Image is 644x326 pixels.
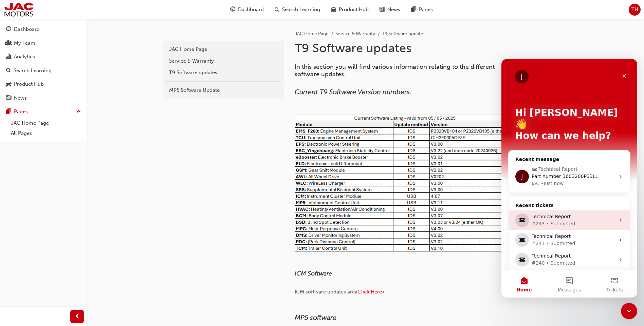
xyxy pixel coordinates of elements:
span: pages-icon [411,5,416,14]
a: pages-iconPages [406,3,438,17]
a: My Team [3,37,84,49]
a: News [3,92,84,104]
span: Search Learning [282,6,320,14]
div: Search Learning [14,67,52,75]
h1: T9 Software updates [295,41,517,56]
a: JAC Home Page [8,118,84,128]
span: ICM software updates area [295,289,357,295]
span: Pages [419,6,433,14]
span: guage-icon [230,5,235,14]
span: guage-icon [6,26,11,33]
a: JAC Home Page [166,43,281,55]
a: Analytics [3,50,84,63]
span: ICM Software [295,270,332,277]
span: people-icon [6,40,11,46]
iframe: Intercom live chat [621,303,637,319]
a: car-iconProduct Hub [326,3,374,17]
span: MP5 software [295,314,336,322]
a: Dashboard [3,23,84,36]
span: up-icon [76,107,81,116]
span: search-icon [6,68,11,74]
span: TH [631,6,638,14]
div: Product Hub [14,80,44,88]
a: T9 Software updates [166,67,281,79]
div: News [14,94,27,102]
div: T9 Software updates [169,69,278,77]
button: Pages [3,105,84,118]
span: chart-icon [6,54,11,60]
span: In this section you will find various information relating to the different software updates. [295,63,496,78]
a: MP5 Software Update [166,84,281,96]
a: All Pages [8,128,84,139]
button: TH [629,4,641,16]
li: T9 Software updates [382,30,425,38]
a: Product Hub [3,78,84,90]
a: Service & Warranty [335,31,375,37]
span: pages-icon [6,109,11,115]
div: MP5 Software Update [169,86,278,94]
a: search-iconSearch Learning [269,3,326,17]
a: Search Learning [3,64,84,77]
a: guage-iconDashboard [225,3,269,17]
span: news-icon [380,5,385,14]
span: search-icon [275,5,279,14]
span: Product Hub [339,6,369,14]
a: JAC Home Page [295,31,329,37]
a: Service & Warranty [166,55,281,67]
div: Service & Warranty [169,57,278,65]
span: car-icon [6,81,11,87]
div: Analytics [14,53,35,61]
div: JAC Home Page [169,45,278,53]
span: car-icon [331,5,336,14]
iframe: Intercom live chat [501,59,637,298]
div: My Team [14,39,35,47]
span: prev-icon [75,312,80,321]
img: jac-portal [3,2,34,17]
span: Current T9 Software Version numbers. [295,88,411,96]
span: News [387,6,400,14]
span: news-icon [6,95,11,101]
button: DashboardMy TeamAnalyticsSearch LearningProduct HubNews [3,22,84,105]
a: Click Here> [357,289,385,295]
div: Dashboard [14,25,40,33]
a: news-iconNews [374,3,406,17]
div: Pages [14,108,28,116]
span: Dashboard [238,6,264,14]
